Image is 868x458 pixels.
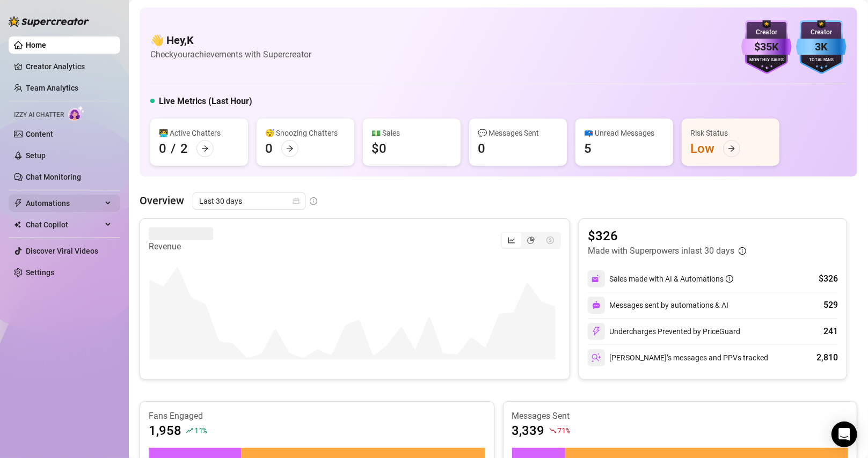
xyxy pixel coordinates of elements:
[819,272,838,285] div: $326
[26,84,78,92] a: Team Analytics
[512,422,545,439] article: 3,339
[588,245,734,257] article: Made with Superpowers in last 30 days
[265,127,346,139] div: 😴 Snoozing Chatters
[478,140,485,157] div: 0
[588,323,740,340] div: Undercharges Prevented by PriceGuard
[310,197,317,205] span: info-circle
[527,237,535,244] span: pie-chart
[831,422,857,447] div: Open Intercom Messenger
[609,273,733,285] div: Sales made with AI & Automations
[14,199,23,208] span: thunderbolt
[26,130,53,138] a: Content
[741,20,792,74] img: purple-badge-B9DA21FR.svg
[588,227,746,245] article: $326
[150,48,311,61] article: Check your achievements with Supercreator
[186,427,193,434] span: rise
[371,127,452,139] div: 💵 Sales
[823,325,838,338] div: 241
[592,353,601,363] img: svg%3e
[371,140,386,157] div: $0
[512,410,849,422] article: Messages Sent
[149,422,181,439] article: 1,958
[690,127,771,139] div: Risk Status
[293,198,300,204] span: calendar
[159,127,239,139] div: 👩‍💻 Active Chatters
[501,232,561,249] div: segmented control
[584,140,592,157] div: 5
[796,20,847,74] img: blue-badge-DgoSNQY1.svg
[592,274,601,284] img: svg%3e
[592,327,601,336] img: svg%3e
[549,427,557,434] span: fall
[286,145,294,152] span: arrow-right
[194,425,207,435] span: 11 %
[201,145,209,152] span: arrow-right
[26,58,112,75] a: Creator Analytics
[68,106,85,121] img: AI Chatter
[14,110,64,120] span: Izzy AI Chatter
[796,57,847,64] div: Total Fans
[159,95,252,108] h5: Live Metrics (Last Hour)
[546,237,554,244] span: dollar-circle
[592,301,601,309] img: svg%3e
[159,140,166,157] div: 0
[741,57,792,64] div: Monthly Sales
[584,127,665,139] div: 📪 Unread Messages
[140,193,184,209] article: Overview
[558,425,570,435] span: 71 %
[180,140,188,157] div: 2
[26,195,102,212] span: Automations
[508,237,515,244] span: line-chart
[26,173,81,181] a: Chat Monitoring
[26,151,46,160] a: Setup
[149,410,485,422] article: Fans Engaged
[588,349,768,366] div: [PERSON_NAME]’s messages and PPVs tracked
[149,240,213,253] article: Revenue
[199,193,299,209] span: Last 30 days
[265,140,273,157] div: 0
[741,39,792,55] div: $35K
[796,39,847,55] div: 3K
[739,247,746,255] span: info-circle
[478,127,558,139] div: 💬 Messages Sent
[26,216,102,233] span: Chat Copilot
[150,33,311,48] h4: 👋 Hey, K
[588,297,728,314] div: Messages sent by automations & AI
[26,41,46,49] a: Home
[796,27,847,38] div: Creator
[816,351,838,364] div: 2,810
[823,299,838,312] div: 529
[726,275,733,283] span: info-circle
[728,145,735,152] span: arrow-right
[26,247,98,255] a: Discover Viral Videos
[26,268,54,277] a: Settings
[9,16,89,27] img: logo-BBDzfeDw.svg
[14,221,21,228] img: Chat Copilot
[741,27,792,38] div: Creator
